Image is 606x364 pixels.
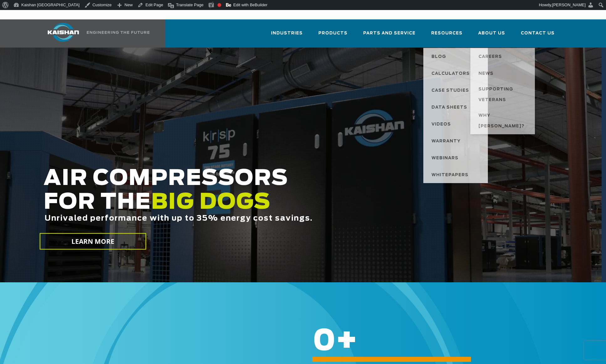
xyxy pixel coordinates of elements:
span: Warranty [431,136,461,147]
span: Blog [431,52,446,62]
a: Industries [271,25,303,46]
a: Why [PERSON_NAME]? [472,108,535,134]
span: [PERSON_NAME] [552,3,586,7]
a: Videos [425,115,488,132]
span: News [478,69,494,79]
span: Parts and Service [363,30,415,37]
a: Kaishan USA [40,19,151,48]
span: Careers [478,52,502,62]
a: About Us [478,25,505,46]
a: Whitepapers [425,166,488,183]
div: Focus keyphrase not set [217,3,221,7]
a: Case Studies [425,82,488,99]
a: Contact Us [521,25,555,46]
span: Data Sheets [431,102,467,113]
span: Products [318,30,347,37]
span: Supporting Veterans [478,84,529,105]
a: Blog [425,48,488,65]
span: Calculators [431,69,470,79]
a: Products [318,25,347,46]
span: 0 [313,327,336,356]
a: Webinars [425,149,488,166]
h2: AIR COMPRESSORS FOR THE [44,167,475,242]
span: Whitepapers [431,170,468,181]
span: BIG DOGS [151,192,271,213]
img: Engineering the future [87,31,149,34]
span: Contact Us [521,30,555,37]
span: Videos [431,119,451,130]
a: Resources [431,25,462,46]
a: LEARN MORE [40,233,146,250]
span: Webinars [431,153,458,164]
span: About Us [478,30,505,37]
span: Industries [271,30,303,37]
a: News [472,65,535,82]
span: Why [PERSON_NAME]? [478,110,529,132]
a: Calculators [425,65,488,82]
span: LEARN MORE [71,237,115,246]
a: Warranty [425,132,488,149]
a: Data Sheets [425,99,488,115]
span: Case Studies [431,85,469,96]
h6: + [313,337,582,346]
a: Parts and Service [363,25,415,46]
img: kaishan logo [40,23,87,42]
a: Supporting Veterans [472,82,535,108]
span: Unrivaled performance with up to 35% energy cost savings. [44,215,313,222]
span: Resources [431,30,462,37]
a: Careers [472,48,535,65]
